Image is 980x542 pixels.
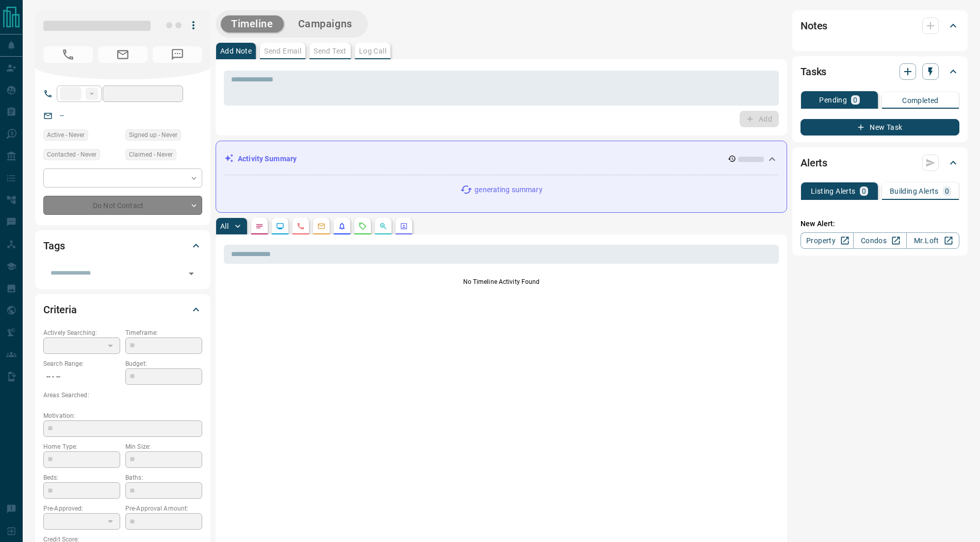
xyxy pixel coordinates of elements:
span: No Number [43,46,93,63]
p: Completed [902,97,939,104]
p: -- - -- [43,368,120,385]
p: Listing Alerts [811,188,856,195]
span: Contacted - Never [47,149,96,160]
h2: Criteria [43,301,77,318]
p: No Timeline Activity Found [224,277,779,286]
svg: Lead Browsing Activity [276,222,284,230]
span: Active - Never [47,130,85,140]
svg: Agent Actions [400,222,408,230]
p: Budget: [125,359,202,368]
p: New Alert: [801,218,959,229]
div: Notes [801,13,959,38]
h2: Alerts [801,155,827,171]
div: Tags [43,233,202,258]
h2: Notes [801,18,827,34]
p: Activity Summary [238,154,297,164]
p: Search Range: [43,359,120,368]
p: Baths: [125,473,202,482]
button: Timeline [221,15,284,32]
span: No Email [98,46,148,63]
button: New Task [801,119,959,135]
p: Timeframe: [125,328,202,337]
p: Building Alerts [890,188,939,195]
svg: Opportunities [379,222,387,230]
p: Min Size: [125,442,202,451]
a: Condos [853,232,906,249]
button: Campaigns [288,15,363,32]
div: Alerts [801,150,959,175]
a: Property [801,232,854,249]
p: Areas Searched: [43,391,202,400]
a: -- [60,111,64,120]
svg: Notes [255,222,264,230]
svg: Emails [317,222,325,230]
div: Tasks [801,59,959,84]
span: No Number [153,46,202,63]
p: Home Type: [43,442,120,451]
p: Add Note [220,47,252,55]
svg: Listing Alerts [338,222,346,230]
a: Mr.Loft [906,232,959,249]
span: Claimed - Never [129,149,173,160]
p: generating summary [475,184,542,195]
div: Criteria [43,297,202,322]
p: All [220,223,228,230]
p: 0 [945,188,949,195]
p: Motivation: [43,411,202,420]
div: Activity Summary [224,149,778,168]
p: Pending [819,96,847,104]
h2: Tags [43,238,64,254]
p: Beds: [43,473,120,482]
div: Do Not Contact [43,196,202,215]
p: 0 [853,96,857,104]
p: Actively Searching: [43,328,120,337]
svg: Calls [297,222,305,230]
svg: Requests [358,222,367,230]
p: Pre-Approved: [43,504,120,513]
span: Signed up - Never [129,130,177,140]
p: Pre-Approval Amount: [125,504,202,513]
p: 0 [862,188,866,195]
h2: Tasks [801,63,826,80]
button: Open [184,266,199,281]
